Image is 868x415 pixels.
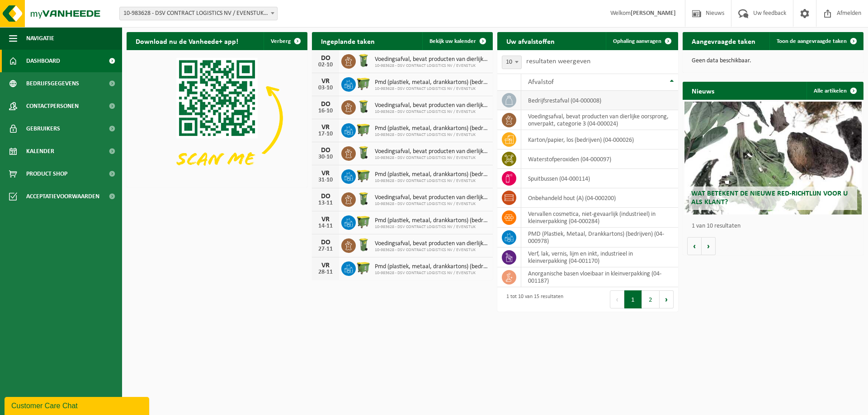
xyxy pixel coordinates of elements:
div: DO [316,101,335,108]
span: 10-983628 - DSV CONTRACT LOGISTICS NV / EVENSTUK [375,270,488,276]
span: Product Shop [26,163,67,185]
td: vervallen cosmetica, niet-gevaarlijk (industrieel) in kleinverpakking (04-000284) [521,208,678,228]
div: VR [316,262,335,269]
img: WB-1100-HPE-GN-50 [356,122,371,137]
img: WB-0140-HPE-GN-50 [356,237,371,252]
button: Verberg [264,32,307,50]
span: Navigatie [26,27,54,50]
div: DO [316,147,335,154]
td: Waterstofperoxiden (04-000097) [521,149,678,169]
td: anorganische basen vloeibaar in kleinverpakking (04-001187) [521,267,678,287]
h2: Nieuws [683,82,723,99]
img: WB-1100-HPE-GN-50 [356,260,371,275]
span: 10-983628 - DSV CONTRACT LOGISTICS NV / EVENSTUK [375,109,488,115]
span: Verberg [271,38,291,44]
span: Pmd (plastiek, metaal, drankkartons) (bedrijven) [375,217,488,224]
span: Pmd (plastiek, metaal, drankkartons) (bedrijven) [375,79,488,86]
td: bedrijfsrestafval (04-000008) [521,91,678,110]
span: 10-983628 - DSV CONTRACT LOGISTICS NV / EVENSTUK - DESTELDONK [120,7,277,20]
img: Download de VHEPlus App [127,50,307,186]
span: 10-983628 - DSV CONTRACT LOGISTICS NV / EVENSTUK [375,201,488,207]
td: spuitbussen (04-000114) [521,169,678,188]
iframe: chat widget [5,395,151,415]
span: Toon de aangevraagde taken [777,38,847,44]
div: 28-11 [316,269,335,275]
button: 1 [624,290,642,308]
img: WB-1100-HPE-GN-50 [356,214,371,229]
h2: Download nu de Vanheede+ app! [127,32,247,50]
span: Pmd (plastiek, metaal, drankkartons) (bedrijven) [375,171,488,178]
h2: Aangevraagde taken [683,32,764,50]
p: Geen data beschikbaar. [692,58,854,64]
button: Previous [610,290,624,308]
p: 1 van 10 resultaten [692,223,859,229]
div: 27-11 [316,246,335,252]
div: 30-10 [316,154,335,160]
span: 10 [502,56,521,69]
span: Voedingsafval, bevat producten van dierlijke oorsprong, onverpakt, categorie 3 [375,240,488,247]
span: 10 [502,56,522,69]
span: Ophaling aanvragen [613,38,661,44]
span: Pmd (plastiek, metaal, drankkartons) (bedrijven) [375,125,488,132]
span: Pmd (plastiek, metaal, drankkartons) (bedrijven) [375,263,488,270]
div: 13-11 [316,200,335,206]
a: Ophaling aanvragen [606,32,677,50]
span: 10-983628 - DSV CONTRACT LOGISTICS NV / EVENSTUK [375,86,488,92]
span: 10-983628 - DSV CONTRACT LOGISTICS NV / EVENSTUK [375,224,488,230]
img: WB-0140-HPE-GN-50 [356,191,371,206]
a: Alle artikelen [807,82,863,100]
span: Acceptatievoorwaarden [26,185,99,208]
div: 16-10 [316,108,335,114]
span: Bedrijfsgegevens [26,72,79,95]
span: Afvalstof [528,79,554,86]
div: VR [316,124,335,131]
div: DO [316,193,335,200]
td: verf, lak, vernis, lijm en inkt, industrieel in kleinverpakking (04-001170) [521,247,678,267]
span: Bekijk uw kalender [429,38,476,44]
span: 10-983628 - DSV CONTRACT LOGISTICS NV / EVENSTUK [375,63,488,69]
a: Wat betekent de nieuwe RED-richtlijn voor u als klant? [684,102,862,214]
img: WB-0140-HPE-GN-50 [356,53,371,68]
button: Vorige [687,237,702,255]
div: VR [316,170,335,177]
button: Volgende [702,237,716,255]
img: WB-0140-HPE-GN-50 [356,145,371,160]
span: 10-983628 - DSV CONTRACT LOGISTICS NV / EVENSTUK [375,132,488,138]
img: WB-1100-HPE-GN-50 [356,76,371,91]
span: 10-983628 - DSV CONTRACT LOGISTICS NV / EVENSTUK [375,178,488,184]
td: onbehandeld hout (A) (04-000200) [521,188,678,208]
div: 17-10 [316,131,335,137]
div: 02-10 [316,62,335,68]
button: Next [660,290,674,308]
h2: Ingeplande taken [312,32,384,50]
div: 1 tot 10 van 15 resultaten [502,289,563,309]
span: Voedingsafval, bevat producten van dierlijke oorsprong, onverpakt, categorie 3 [375,56,488,63]
span: 10-983628 - DSV CONTRACT LOGISTICS NV / EVENSTUK [375,155,488,161]
div: VR [316,216,335,223]
a: Toon de aangevraagde taken [769,32,863,50]
h2: Uw afvalstoffen [497,32,564,50]
span: Wat betekent de nieuwe RED-richtlijn voor u als klant? [691,190,848,206]
img: WB-0140-HPE-GN-50 [356,99,371,114]
td: karton/papier, los (bedrijven) (04-000026) [521,130,678,149]
a: Bekijk uw kalender [422,32,492,50]
span: Voedingsafval, bevat producten van dierlijke oorsprong, onverpakt, categorie 3 [375,148,488,155]
strong: [PERSON_NAME] [631,10,676,17]
span: Kalender [26,140,54,163]
span: Voedingsafval, bevat producten van dierlijke oorsprong, onverpakt, categorie 3 [375,194,488,201]
td: voedingsafval, bevat producten van dierlijke oorsprong, onverpakt, categorie 3 (04-000024) [521,110,678,130]
div: 31-10 [316,177,335,183]
div: DO [316,239,335,246]
span: 10-983628 - DSV CONTRACT LOGISTICS NV / EVENSTUK - DESTELDONK [119,7,278,20]
label: resultaten weergeven [526,58,590,65]
img: WB-1100-HPE-GN-50 [356,168,371,183]
span: Voedingsafval, bevat producten van dierlijke oorsprong, onverpakt, categorie 3 [375,102,488,109]
div: 03-10 [316,85,335,91]
div: DO [316,55,335,62]
div: 14-11 [316,223,335,229]
span: Contactpersonen [26,95,79,117]
span: Dashboard [26,50,60,72]
span: Gebruikers [26,117,60,140]
div: VR [316,78,335,85]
